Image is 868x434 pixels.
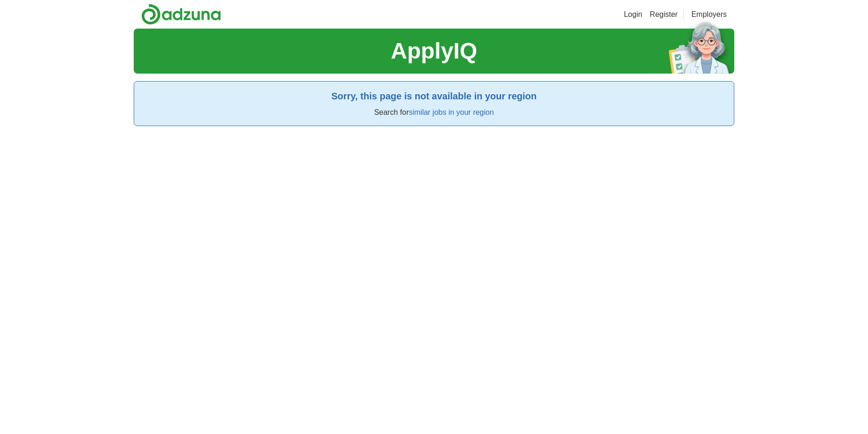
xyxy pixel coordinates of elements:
[409,108,494,116] a: similar jobs in your region
[691,9,727,20] a: Employers
[142,89,726,103] h2: Sorry, this page is not available in your region
[141,4,221,25] img: Adzuna logo
[624,9,642,20] a: Login
[650,9,678,20] a: Register
[142,107,726,118] p: Search for
[391,34,477,68] h1: ApplyIQ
